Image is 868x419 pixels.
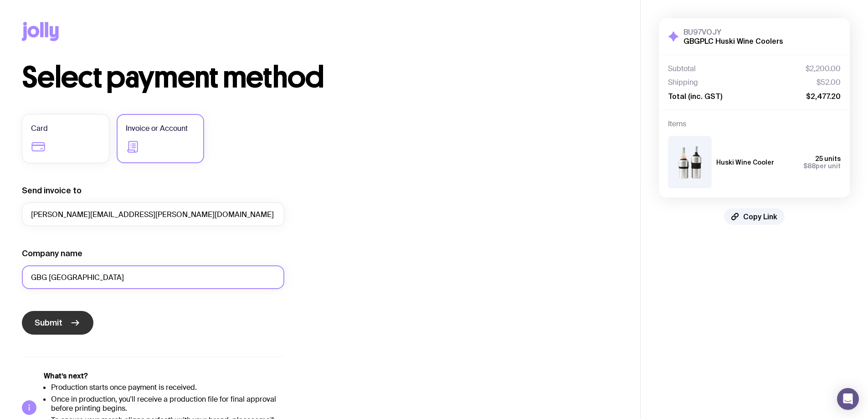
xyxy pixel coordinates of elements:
[803,162,816,170] span: $88
[683,36,783,46] h2: GBGPLC Huski Wine Coolers
[806,64,841,73] span: $2,200.00
[724,208,785,225] button: Copy Link
[803,162,841,170] span: per unit
[126,123,188,134] span: Invoice or Account
[716,159,774,166] h3: Huski Wine Cooler
[22,265,284,289] input: Your company name
[22,185,82,196] label: Send invoice to
[31,123,48,134] span: Card
[51,395,284,413] li: Once in production, you'll receive a production file for final approval before printing begins.
[743,212,777,221] span: Copy Link
[817,78,841,87] span: $52.00
[51,383,284,392] li: Production starts once payment is received.
[22,311,93,335] button: Submit
[35,317,62,328] span: Submit
[683,27,783,36] h3: BU97VOJY
[22,248,82,259] label: Company name
[44,372,284,381] h5: What’s next?
[668,119,841,129] h4: Items
[815,155,841,162] span: 25 units
[668,78,698,87] span: Shipping
[837,388,859,410] div: Open Intercom Messenger
[668,92,722,101] span: Total (inc. GST)
[22,63,618,92] h1: Select payment method
[22,202,284,226] input: accounts@company.com
[806,92,841,101] span: $2,477.20
[668,64,696,73] span: Subtotal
